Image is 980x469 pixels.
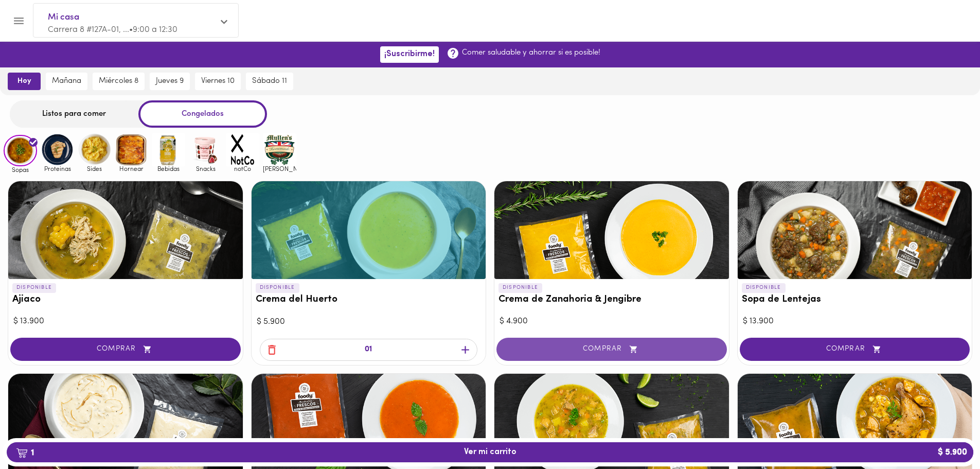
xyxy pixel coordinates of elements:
[263,165,296,172] span: [PERSON_NAME]
[246,73,293,90] button: sábado 11
[93,73,145,90] button: miércoles 8
[46,73,87,90] button: mañana
[256,283,299,292] p: DISPONIBLE
[7,442,973,462] button: 1Ver mi carrito$ 5.900
[16,448,28,458] img: cart.png
[509,345,714,354] span: COMPRAR
[498,283,542,292] p: DISPONIBLE
[48,11,213,24] span: Mi casa
[263,133,296,166] img: mullens
[10,446,40,459] b: 1
[201,77,235,86] span: viernes 10
[740,338,970,361] button: COMPRAR
[152,165,185,172] span: Bebidas
[380,46,439,62] button: ¡Suscribirme!
[13,316,238,327] div: $ 13.900
[8,73,41,90] button: hoy
[4,135,37,167] img: Sopas
[743,316,967,327] div: $ 13.900
[742,294,968,305] h3: Sopa de Lentejas
[365,344,372,356] p: 01
[41,133,74,166] img: Proteinas
[494,181,729,279] div: Crema de Zanahoria & Jengibre
[12,294,239,305] h3: Ajiaco
[10,338,241,361] button: COMPRAR
[738,181,972,279] div: Sopa de Lentejas
[257,316,481,328] div: $ 5.900
[500,316,724,327] div: $ 4.900
[384,49,435,59] span: ¡Suscribirme!
[41,165,74,172] span: Proteinas
[256,294,482,305] h3: Crema del Huerto
[4,166,37,173] span: Sopas
[252,181,486,279] div: Crema del Huerto
[152,133,185,166] img: Bebidas
[99,77,138,86] span: miércoles 8
[52,77,81,86] span: mañana
[23,345,228,354] span: COMPRAR
[10,100,138,128] div: Listos para comer
[189,165,222,172] span: Snacks
[753,345,957,354] span: COMPRAR
[189,133,222,166] img: Snacks
[48,26,177,34] span: Carrera 8 #127A-01, ... • 9:00 a 12:30
[12,283,56,292] p: DISPONIBLE
[115,165,148,172] span: Hornear
[78,165,111,172] span: Sides
[8,181,243,279] div: Ajiaco
[226,133,259,166] img: notCo
[78,133,111,166] img: Sides
[920,409,970,459] iframe: Messagebird Livechat Widget
[150,73,190,90] button: jueves 9
[156,77,184,86] span: jueves 9
[462,47,600,58] p: Comer saludable y ahorrar si es posible!
[464,447,516,457] span: Ver mi carrito
[226,165,259,172] span: notCo
[15,77,33,86] span: hoy
[498,294,725,305] h3: Crema de Zanahoria & Jengibre
[496,338,727,361] button: COMPRAR
[138,100,267,128] div: Congelados
[195,73,241,90] button: viernes 10
[6,8,31,33] button: Menu
[252,77,287,86] span: sábado 11
[742,283,786,292] p: DISPONIBLE
[115,133,148,166] img: Hornear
